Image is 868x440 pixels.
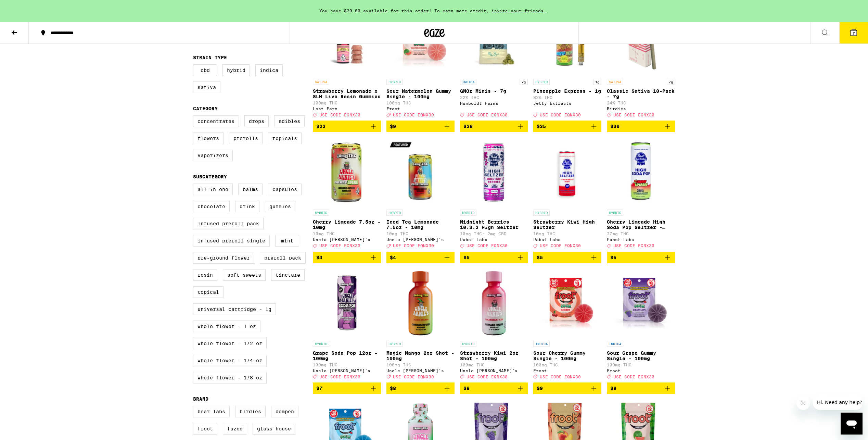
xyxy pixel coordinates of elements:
[537,255,543,260] span: $5
[533,101,601,105] div: Jetty Extracts
[313,252,381,263] button: Add to bag
[613,113,654,117] span: USE CODE EQNX30
[313,231,381,236] p: 10mg THC
[386,269,455,382] a: Open page for Magic Mango 2oz Shot - 100mg from Uncle Arnie's
[235,201,259,212] label: Drink
[313,210,329,216] p: HYBRID
[533,382,601,394] button: Add to bag
[193,406,230,417] label: Bear Labs
[193,320,260,332] label: Whole Flower - 1 oz
[193,106,218,111] legend: Category
[386,106,455,111] div: Froot
[393,375,434,379] span: USE CODE EQNX30
[193,372,267,384] label: Whole Flower - 1/8 oz
[460,269,528,337] img: Uncle Arnie's - Strawberry Kiwi 2oz Shot - 100mg
[520,79,528,85] p: 7g
[607,363,675,367] p: 100mg THC
[275,235,299,247] label: Mint
[393,113,434,117] span: USE CODE EQNX30
[853,31,855,35] span: 7
[607,101,675,105] p: 24% THC
[223,269,266,281] label: Soft Sweets
[274,115,305,127] label: Edibles
[533,350,601,361] p: Sour Cherry Gummy Single - 100mg
[533,210,550,216] p: HYBRID
[460,363,528,367] p: 100mg THC
[268,184,302,195] label: Capsules
[533,95,601,100] p: 82% THC
[460,350,528,361] p: Strawberry Kiwi 2oz Shot - 100mg
[460,138,528,206] img: Pabst Labs - Midnight Berries 10:3:2 High Seltzer
[460,237,528,242] div: Pabst Labs
[533,368,601,373] div: Froot
[386,219,455,230] p: Iced Tea Lemonade 7.5oz - 10mg
[193,115,239,127] label: Concentrates
[386,101,455,105] p: 100mg THC
[255,64,283,76] label: Indica
[610,386,616,391] span: $9
[313,341,329,347] p: HYBRID
[460,269,528,382] a: Open page for Strawberry Kiwi 2oz Shot - 100mg from Uncle Arnie's
[386,88,455,99] p: Sour Watermelon Gummy Single - 100mg
[460,7,528,121] a: Open page for GMOz Minis - 7g from Humboldt Farms
[193,174,227,179] legend: Subcategory
[460,121,528,132] button: Add to bag
[607,138,675,251] a: Open page for Cherry Limeade High Soda Pop Seltzer - 25mg from Pabst Labs
[533,79,550,85] p: HYBRID
[460,79,476,85] p: INDICA
[390,255,396,260] span: $4
[533,237,601,242] div: Pabst Labs
[533,7,601,121] a: Open page for Pineapple Express - 1g from Jetty Extracts
[533,341,550,347] p: INDICA
[607,121,675,132] button: Add to bag
[193,55,227,60] legend: Strain Type
[607,138,675,206] img: Pabst Labs - Cherry Limeade High Soda Pop Seltzer - 25mg
[229,133,263,144] label: Prerolls
[313,269,381,382] a: Open page for Grape Soda Pop 12oz - 100mg from Uncle Arnie's
[313,79,329,85] p: SATIVA
[313,368,381,373] div: Uncle [PERSON_NAME]'s
[313,88,381,99] p: Strawberry Lemonade x SLH Live Resin Gummies
[460,95,528,100] p: 22% THC
[313,219,381,230] p: Cherry Limeade 7.5oz - 10mg
[386,138,455,251] a: Open page for Iced Tea Lemonade 7.5oz - 10mg from Uncle Arnie's
[386,269,455,337] img: Uncle Arnie's - Magic Mango 2oz Shot - 100mg
[386,7,455,121] a: Open page for Sour Watermelon Gummy Single - 100mg from Froot
[607,7,675,121] a: Open page for Classic Sativa 10-Pack - 7g from Birdies
[607,350,675,361] p: Sour Grape Gummy Single - 100mg
[533,138,601,206] img: Pabst Labs - Strawberry Kiwi High Seltzer
[386,210,403,216] p: HYBRID
[593,79,601,85] p: 1g
[193,303,276,315] label: Universal Cartridge - 1g
[319,244,360,248] span: USE CODE EQNX30
[260,252,306,264] label: Preroll Pack
[265,201,295,212] label: Gummies
[533,269,601,382] a: Open page for Sour Cherry Gummy Single - 100mg from Froot
[607,88,675,99] p: Classic Sativa 10-Pack - 7g
[813,395,863,410] iframe: Message from company
[796,396,810,410] iframe: Close message
[193,396,208,402] legend: Brand
[386,237,455,242] div: Uncle [PERSON_NAME]'s
[386,231,455,236] p: 10mg THC
[460,368,528,373] div: Uncle [PERSON_NAME]'s
[540,375,581,379] span: USE CODE EQNX30
[533,269,601,337] img: Froot - Sour Cherry Gummy Single - 100mg
[533,252,601,263] button: Add to bag
[386,363,455,367] p: 100mg THC
[386,350,455,361] p: Magic Mango 2oz Shot - 100mg
[460,138,528,251] a: Open page for Midnight Berries 10:3:2 High Seltzer from Pabst Labs
[537,124,546,129] span: $35
[533,219,601,230] p: Strawberry Kiwi High Seltzer
[319,9,489,13] span: You have $20.00 available for this order! To earn more credit,
[313,382,381,394] button: Add to bag
[193,286,224,298] label: Topical
[540,113,581,117] span: USE CODE EQNX30
[839,22,868,43] button: 7
[607,237,675,242] div: Pabst Labs
[393,244,434,248] span: USE CODE EQNX30
[463,255,470,260] span: $5
[533,121,601,132] button: Add to bag
[313,7,381,121] a: Open page for Strawberry Lemonade x SLH Live Resin Gummies from Lost Farm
